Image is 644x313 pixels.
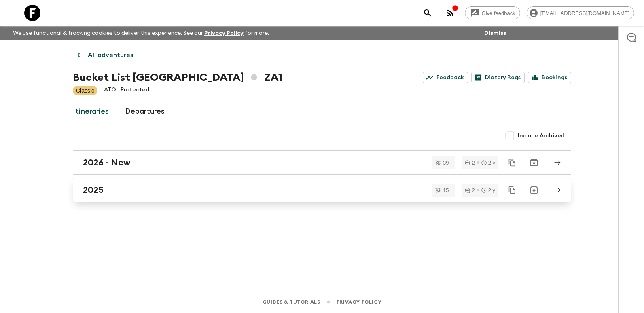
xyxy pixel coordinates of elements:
[482,27,508,39] button: Dismiss
[527,6,634,19] div: [EMAIL_ADDRESS][DOMAIN_NAME]
[88,50,133,60] p: All adventures
[505,155,519,170] button: Duplicate
[73,150,571,175] a: 2026 - New
[83,157,131,168] h2: 2026 - New
[526,154,542,171] button: Archive
[83,185,104,195] h2: 2025
[481,160,495,165] div: 2 y
[73,47,138,63] a: All adventures
[104,86,149,95] p: ATOL Protected
[263,298,320,307] a: Guides & Tutorials
[204,30,244,36] a: Privacy Policy
[419,5,436,21] button: search adventures
[481,188,495,193] div: 2 y
[505,183,519,197] button: Duplicate
[337,298,381,307] a: Privacy Policy
[536,10,634,16] span: [EMAIL_ADDRESS][DOMAIN_NAME]
[423,72,468,83] a: Feedback
[76,87,94,95] p: Classic
[518,132,565,140] span: Include Archived
[73,70,282,86] h1: Bucket List [GEOGRAPHIC_DATA] ZA1
[438,160,453,165] span: 39
[465,188,475,193] div: 2
[438,188,453,193] span: 15
[465,160,475,165] div: 2
[471,72,525,83] a: Dietary Reqs
[10,26,272,40] p: We use functional & tracking cookies to deliver this experience. See our for more.
[73,102,109,121] a: Itineraries
[528,72,571,83] a: Bookings
[5,5,21,21] button: menu
[73,178,571,202] a: 2025
[526,182,542,198] button: Archive
[477,10,520,16] span: Give feedback
[465,6,520,19] a: Give feedback
[125,102,165,121] a: Departures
